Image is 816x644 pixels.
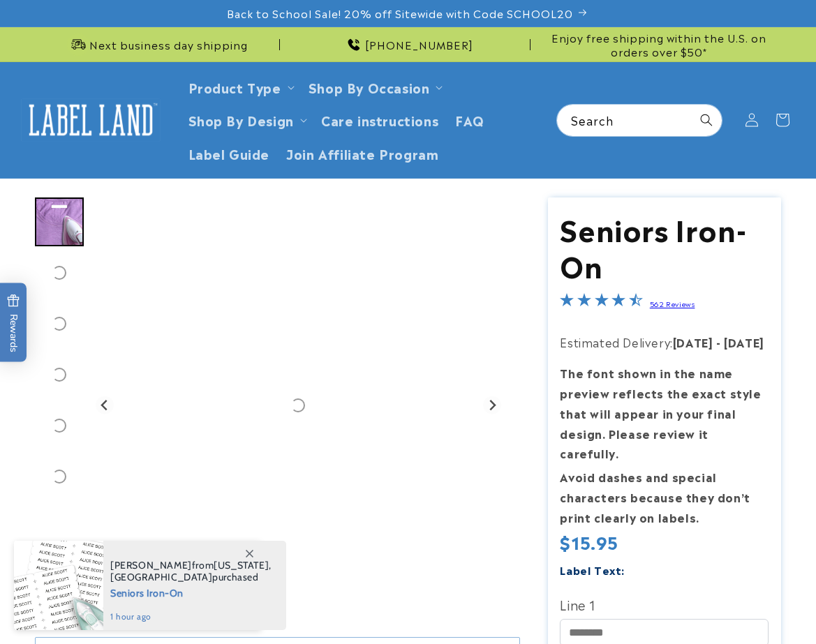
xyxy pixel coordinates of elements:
span: [PHONE_NUMBER] [365,38,473,52]
a: Label Guide [180,137,279,170]
span: Label Guide [188,145,270,161]
button: Go to last slide [96,396,114,414]
span: Enjoy free shipping within the U.S. on orders over $50* [536,31,781,58]
span: Shop By Occasion [309,79,430,95]
span: 4.4-star overall rating [560,294,642,311]
div: Go to slide 2 [35,248,84,297]
summary: Shop By Occasion [300,70,449,103]
span: FAQ [455,112,484,128]
img: Label Land [21,98,161,142]
a: Care instructions [313,103,447,136]
a: FAQ [447,103,493,136]
a: Join Affiliate Program [278,137,447,170]
strong: The font shown in the name preview reflects the exact style that will appear in your final design... [560,364,761,461]
div: Announcement [285,27,531,61]
strong: Avoid dashes and special characters because they don’t print clearly on labels. [560,468,750,525]
img: Iron on name label being ironed to shirt [35,197,84,246]
div: Go to slide 3 [35,299,84,348]
div: Announcement [35,27,280,61]
span: Rewards [7,294,20,352]
div: Go to slide 6 [35,452,84,501]
label: Line 1 [560,593,769,615]
strong: [DATE] [673,334,713,350]
span: from , purchased [110,560,272,583]
span: Care instructions [321,112,438,128]
button: Next slide [483,396,502,414]
div: Go to slide 1 [35,197,84,246]
span: Join Affiliate Program [286,145,438,161]
strong: - [716,334,721,350]
summary: Shop By Design [180,103,313,136]
div: Announcement [536,27,781,61]
span: $15.95 [560,531,618,553]
div: Go to slide 5 [35,401,84,450]
span: [US_STATE] [214,559,269,571]
a: 562 Reviews [650,299,695,308]
div: Go to slide 4 [35,350,84,399]
a: Shop By Design [188,110,294,129]
iframe: Gorgias live chat messenger [676,584,802,630]
strong: [DATE] [724,334,764,350]
a: Label Land [16,93,166,147]
h1: Seniors Iron-On [560,210,769,283]
span: Back to School Sale! 20% off Sitewide with Code SCHOOL20 [227,6,573,20]
summary: Product Type [180,70,300,103]
a: Product Type [188,77,281,96]
span: [GEOGRAPHIC_DATA] [110,571,212,583]
button: Search [691,105,722,135]
p: Estimated Delivery: [560,332,769,352]
span: Next business day shipping [89,38,248,52]
span: [PERSON_NAME] [110,559,192,571]
label: Label Text: [560,562,625,578]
